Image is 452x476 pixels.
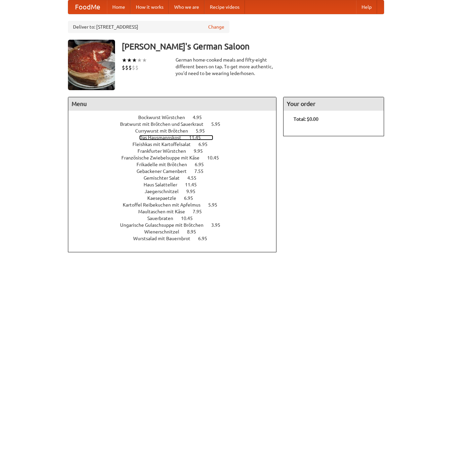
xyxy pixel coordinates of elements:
li: $ [122,64,125,71]
span: Haus Salatteller [144,182,184,187]
span: 3.95 [211,222,227,228]
span: 7.95 [193,209,209,214]
span: Jaegerschnitzel [145,189,185,194]
li: ★ [137,57,142,64]
span: 4.95 [193,115,209,120]
a: Maultaschen mit Käse 7.95 [138,209,214,214]
span: 5.95 [211,121,227,127]
span: Kaesepaetzle [147,195,183,201]
span: 11.45 [189,135,208,140]
span: Currywurst mit Brötchen [135,128,195,134]
li: ★ [122,57,127,64]
a: Das Hausmannskost 11.45 [139,135,213,140]
a: Wurstsalad mit Bauernbrot 6.95 [133,236,220,241]
h3: [PERSON_NAME]'s German Saloon [122,40,384,53]
span: Gemischter Salat [144,175,186,181]
span: Ungarische Gulaschsuppe mit Brötchen [120,222,210,228]
a: Haus Salatteller 11.45 [144,182,209,187]
div: German home-cooked meals and fifty-eight different beers on tap. To get more authentic, you'd nee... [176,57,276,77]
li: $ [125,64,128,71]
a: Kaesepaetzle 6.95 [147,195,205,201]
span: 6.95 [195,162,211,167]
span: Gebackener Camenbert [137,169,193,174]
span: Bockwurst Würstchen [138,115,192,120]
a: Frankfurter Würstchen 9.95 [138,148,215,154]
span: 10.45 [207,155,226,160]
a: FoodMe [68,0,107,14]
span: 4.55 [187,175,203,181]
a: Frikadelle mit Brötchen 6.95 [137,162,216,167]
span: 11.45 [185,182,203,187]
a: Fleishkas mit Kartoffelsalat 6.95 [133,142,220,147]
li: $ [135,64,139,71]
span: 8.95 [187,229,203,234]
span: Frikadelle mit Brötchen [137,162,194,167]
a: Currywurst mit Brötchen 5.95 [135,128,217,134]
div: Deliver to: [STREET_ADDRESS] [68,21,229,33]
span: 6.95 [184,195,200,201]
li: $ [132,64,135,71]
a: Home [107,0,130,14]
a: How it works [130,0,169,14]
span: Frankfurter Würstchen [138,148,193,154]
a: Kartoffel Reibekuchen mit Apfelmus 5.95 [123,202,230,208]
a: Gemischter Salat 4.55 [144,175,209,181]
span: 5.95 [196,128,212,134]
li: $ [128,64,132,71]
h4: Menu [68,97,276,111]
img: angular.jpg [68,40,115,90]
span: Kartoffel Reibekuchen mit Apfelmus [123,202,207,208]
li: ★ [142,57,147,64]
a: Ungarische Gulaschsuppe mit Brötchen 3.95 [120,222,233,228]
a: Sauerbraten 10.45 [147,216,205,221]
h4: Your order [284,97,384,111]
span: Maultaschen mit Käse [138,209,192,214]
a: Jaegerschnitzel 9.95 [145,189,208,194]
a: Gebackener Camenbert 7.55 [137,169,216,174]
span: Französische Zwiebelsuppe mit Käse [121,155,206,160]
b: Total: $0.00 [294,116,318,122]
span: Wurstsalad mit Bauernbrot [133,236,197,241]
span: Bratwurst mit Brötchen und Sauerkraut [120,121,210,127]
span: 6.95 [198,142,214,147]
a: Who we are [169,0,204,14]
span: 9.95 [186,189,202,194]
li: ★ [132,57,137,64]
span: Wienerschnitzel [144,229,186,234]
span: Sauerbraten [147,216,180,221]
span: 10.45 [181,216,199,221]
span: 9.95 [194,148,210,154]
span: 6.95 [198,236,214,241]
a: Französische Zwiebelsuppe mit Käse 10.45 [121,155,231,160]
a: Bratwurst mit Brötchen und Sauerkraut 5.95 [120,121,233,127]
span: 7.55 [194,169,210,174]
a: Wienerschnitzel 8.95 [144,229,209,234]
span: Das Hausmannskost [139,135,188,140]
a: Help [356,0,377,14]
span: Fleishkas mit Kartoffelsalat [133,142,197,147]
a: Bockwurst Würstchen 4.95 [138,115,214,120]
span: 5.95 [208,202,224,208]
a: Recipe videos [204,0,245,14]
a: Change [208,24,224,30]
li: ★ [127,57,132,64]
